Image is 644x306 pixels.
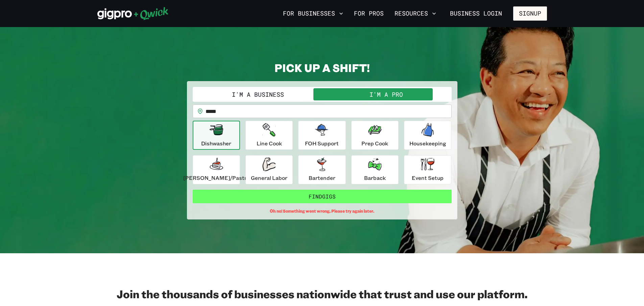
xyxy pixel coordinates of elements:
button: Dishwasher [193,121,240,150]
button: General Labor [245,155,293,184]
span: Oh no! Something went wrong. Please try again later. [270,209,374,214]
p: FOH Support [305,139,339,147]
button: FindGigs [193,190,452,203]
p: Dishwasher [201,139,231,147]
button: I'm a Business [194,88,322,100]
p: Prep Cook [361,139,388,147]
button: Event Setup [404,155,451,184]
a: For Pros [351,8,386,19]
p: Line Cook [257,139,282,147]
p: [PERSON_NAME]/Pastry [183,174,249,182]
p: Barback [364,174,386,182]
button: Bartender [298,155,345,184]
button: Barback [351,155,399,184]
button: Prep Cook [351,121,399,150]
button: Housekeeping [404,121,451,150]
button: FOH Support [298,121,345,150]
button: For Businesses [280,8,346,19]
p: General Labor [251,174,287,182]
button: [PERSON_NAME]/Pastry [193,155,240,184]
button: I'm a Pro [322,88,450,100]
a: Business Login [444,6,508,21]
p: Event Setup [412,174,444,182]
p: Bartender [309,174,335,182]
p: Housekeeping [409,139,446,147]
h2: Join the thousands of businesses nationwide that trust and use our platform. [97,287,547,301]
button: Signup [513,6,547,21]
button: Resources [392,8,439,19]
button: Line Cook [245,121,293,150]
h2: PICK UP A SHIFT! [187,61,457,74]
